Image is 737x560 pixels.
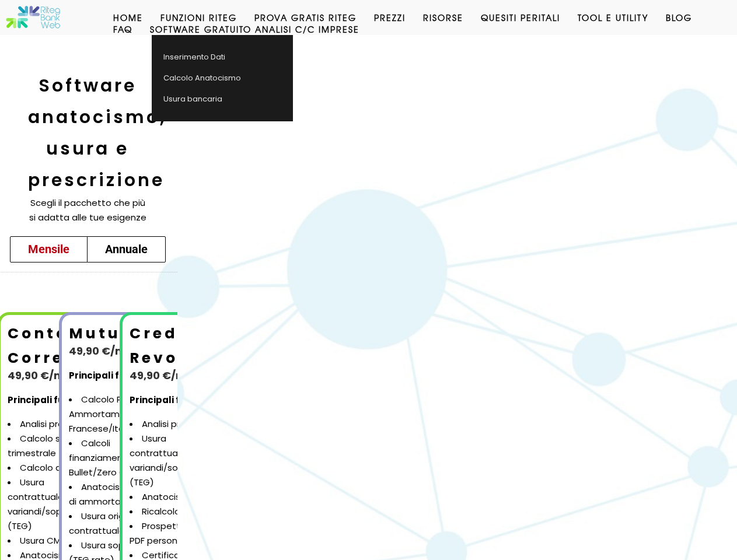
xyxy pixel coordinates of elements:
li: Calcolo analitico [8,461,113,475]
a: Inserimento Dati [152,47,281,68]
a: Prezzi [365,12,414,23]
li: Calcoli finanziamento Bullet/Zero Coupon [69,436,174,480]
p: Scegli il pacchetto che più si adatta alle tue esigenze [28,196,147,225]
a: Risorse [414,12,472,23]
li: Usura contrattuale/da ius variandi/sopravvenuta (TEG) [130,432,235,490]
strong: Principali funzionalità: [69,369,174,381]
li: Anatocismo [130,490,235,505]
li: Usura contrattuale/da ius variandi/sopravvenuta (TEG) [8,475,113,534]
li: Usura originaria TEG contrattuale [69,509,174,538]
a: Faq [104,23,141,35]
a: Annuale [87,236,166,262]
li: Ricalcolo saldi [130,505,235,519]
strong: Principali funzionalità: [8,394,113,406]
li: Calcolo sintetico trimestrale [8,432,113,461]
a: Quesiti Peritali [472,12,569,23]
h2: Software anatocismo, usura e prescrizione [28,70,147,196]
li: Anatocismo su piano di ammortamento [69,480,174,509]
li: Analisi preliminare [130,417,235,432]
span: Annuale [105,242,148,256]
li: Calcolo Piano di Ammortamento Francese/Italiano/ [69,393,174,436]
a: Funzioni Riteg [152,12,246,23]
img: Software anatocismo e usura bancaria [6,6,61,29]
li: Analisi preliminare [8,417,113,432]
a: Calcolo Anatocismo [152,68,281,89]
b: 49,90 €/mese [69,344,146,358]
a: Tool e Utility [569,12,657,23]
b: Mutuo [69,323,133,344]
b: Conto Corrente [8,323,98,368]
a: Mensile [10,236,88,262]
a: Software GRATUITO analisi c/c imprese [141,23,368,35]
b: 49,90 €/mese [8,368,85,383]
li: Prospetti di calcolo PDF personalizzati [130,519,235,548]
a: Prova Gratis Riteg [246,12,365,23]
a: Blog [657,12,701,23]
strong: Principali funzionalità: [130,394,235,406]
b: 49,90 €/mese [130,368,207,383]
a: Home [104,12,152,23]
a: Usura bancaria [152,89,281,110]
b: Credito Revolving [130,323,231,368]
span: Mensile [28,242,69,256]
li: Usura CMS [8,534,113,548]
